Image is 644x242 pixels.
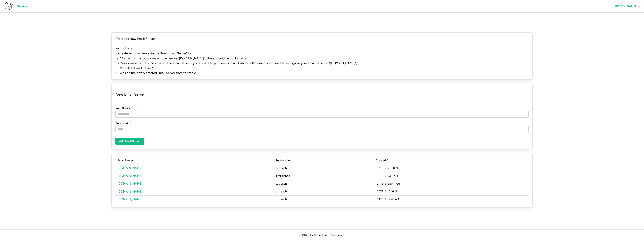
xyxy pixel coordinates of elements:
[115,51,529,56] p: 1. Create an Email Server in the "New Email Server" form.
[13,3,31,10] a: Servers
[374,195,529,203] td: [DATE] 3:19:45 AM
[614,5,636,8] span: [PERSON_NAME]
[117,166,142,170] a: [DOMAIN_NAME]
[117,190,142,193] a: [DOMAIN_NAME]
[115,91,529,97] h3: New Email Server
[115,71,529,75] p: 3. Click on the newly created Email Server from the table
[115,138,144,145] button: Add Email Server
[115,61,529,66] p: 1b. "Subdomain" is the subdomain of the email server. Typical value to put here is "mail" (which ...
[117,174,142,178] a: [DOMAIN_NAME]
[374,172,529,180] td: [DATE] 3:03:07 AM
[115,157,274,164] th: Email Server
[374,188,529,195] td: [DATE] 3:15:16 AM
[374,164,529,172] td: [DATE] 2:54:58 AM
[610,3,644,10] button: [PERSON_NAME]
[274,164,374,172] td: outreach
[115,66,529,71] p: 2. Click "Add Email Server".
[115,36,529,41] p: Create as New Email Server
[115,121,131,126] label: Subdomain
[117,197,142,201] a: [DOMAIN_NAME]
[117,182,142,185] a: [DOMAIN_NAME]
[374,180,529,188] td: [DATE] 3:08:44 AM
[115,106,133,110] label: Root Domain
[115,56,529,61] p: 1a. "Domain" is the root domain, for example "[DOMAIN_NAME]". There should be no domains.
[374,157,529,164] th: Created At
[119,138,141,145] span: Add Email Server
[274,188,374,195] td: outreach
[274,195,374,203] td: outreach
[274,172,374,180] td: intelligence
[115,46,529,51] p: Instructions:
[274,180,374,188] td: outreach
[274,157,374,164] th: Subdomain
[17,3,27,10] span: Servers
